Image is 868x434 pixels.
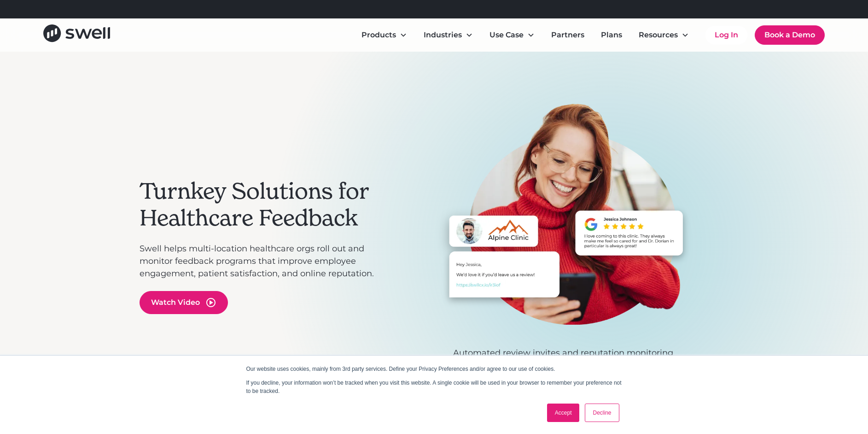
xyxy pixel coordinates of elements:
[151,297,200,308] div: Watch Video
[140,243,388,280] p: Swell helps multi-location healthcare orgs roll out and monitor feedback programs that improve em...
[482,26,542,44] div: Use Case
[639,30,678,41] div: Resources
[544,26,592,44] a: Partners
[489,30,524,41] div: Use Case
[705,26,747,44] a: Log In
[397,103,729,389] div: carousel
[246,379,622,395] p: If you decline, your information won’t be tracked when you visit this website. A single cookie wi...
[585,404,619,422] a: Decline
[397,347,729,359] p: Automated review invites and reputation monitoring
[594,26,629,44] a: Plans
[354,26,414,44] div: Products
[140,178,388,231] h2: Turnkey Solutions for Healthcare Feedback
[246,365,622,373] p: Our website uses cookies, mainly from 3rd party services. Define your Privacy Preferences and/or ...
[547,404,580,422] a: Accept
[397,103,729,359] div: 1 of 3
[43,24,110,45] a: home
[631,26,696,44] div: Resources
[361,30,396,41] div: Products
[424,30,462,41] div: Industries
[755,25,825,45] a: Book a Demo
[416,26,480,44] div: Industries
[140,291,228,314] a: open lightbox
